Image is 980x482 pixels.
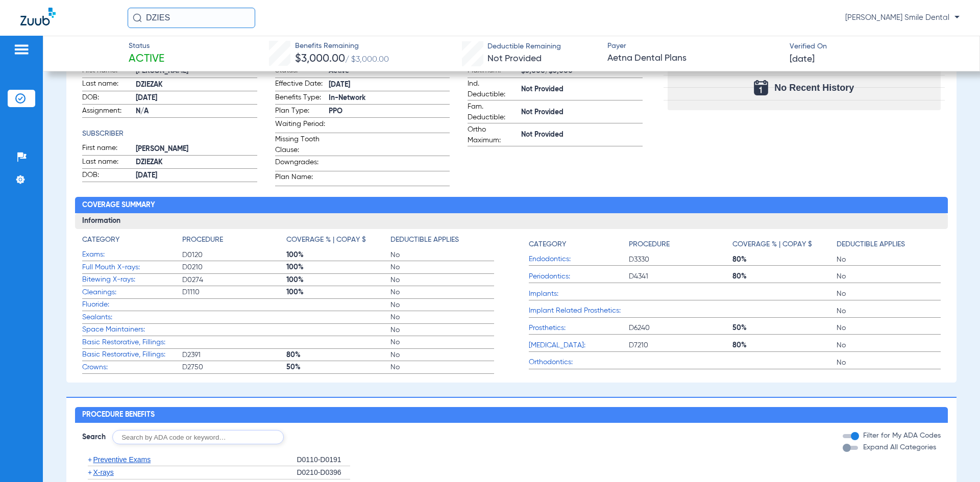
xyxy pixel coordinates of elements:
[529,289,629,299] span: Implants:
[837,271,941,282] span: No
[82,362,182,373] span: Crowns:
[136,157,257,168] span: DZIEZAK
[487,54,542,63] span: Not Provided
[629,340,733,350] span: D7210
[75,407,947,423] h2: Procedure Benefits
[390,362,495,372] span: No
[182,362,286,372] span: D2750
[182,262,286,272] span: D0210
[275,157,325,171] span: Downgrades:
[487,41,561,52] span: Deductible Remaining
[607,52,781,65] span: Aetna Dental Plans
[521,84,642,95] span: Not Provided
[286,235,390,249] app-breakdown-title: Coverage % | Copay $
[286,362,390,372] span: 50%
[390,275,495,285] span: No
[182,287,286,297] span: D1110
[82,235,119,245] h4: Category
[82,324,182,335] span: Space Maintainers:
[929,433,980,482] iframe: Chat Widget
[837,289,941,299] span: No
[529,271,629,282] span: Periodontics:
[136,144,257,155] span: [PERSON_NAME]
[82,79,132,91] span: Last name:
[732,235,837,253] app-breakdown-title: Coverage % | Copay $
[82,349,182,360] span: Basic Restorative, Fillings:
[182,275,286,285] span: D0274
[129,41,164,52] span: Status
[82,262,182,273] span: Full Mouth X-rays:
[390,350,495,360] span: No
[82,299,182,310] span: Fluoride:
[133,13,142,22] img: Search Icon
[390,325,495,335] span: No
[136,93,257,104] span: [DATE]
[82,287,182,298] span: Cleanings:
[529,340,629,351] span: [MEDICAL_DATA]:
[128,8,255,28] input: Search for patients
[295,54,345,64] span: $3,000.00
[20,8,56,26] img: Zuub Logo
[629,239,670,250] h4: Procedure
[732,323,837,333] span: 50%
[297,453,350,467] div: D0110-D0191
[182,350,286,360] span: D2391
[754,80,768,95] img: Calendar
[521,130,642,140] span: Not Provided
[82,274,182,285] span: Bitewing X-rays:
[82,170,132,182] span: DOB:
[837,239,905,250] h4: Deductible Applies
[136,80,257,90] span: DZIEZAK
[837,235,941,253] app-breakdown-title: Deductible Applies
[629,235,733,253] app-breakdown-title: Procedure
[774,83,854,93] span: No Recent History
[275,134,325,156] span: Missing Tooth Clause:
[345,56,389,64] span: / $3,000.00
[286,275,390,285] span: 100%
[845,13,960,23] span: [PERSON_NAME] Smile Dental
[732,340,837,350] span: 80%
[629,323,733,333] span: D6240
[390,262,495,272] span: No
[182,235,223,245] h4: Procedure
[286,250,390,260] span: 100%
[275,172,325,186] span: Plan Name:
[82,235,182,249] app-breakdown-title: Category
[286,235,366,245] h4: Coverage % | Copay $
[529,357,629,368] span: Orthodontics:
[468,79,518,100] span: Ind. Deductible:
[286,262,390,272] span: 100%
[93,468,113,476] span: X-rays
[529,235,629,253] app-breakdown-title: Category
[837,340,941,350] span: No
[837,255,941,265] span: No
[88,455,92,464] span: +
[390,312,495,322] span: No
[82,337,182,348] span: Basic Restorative, Fillings:
[529,323,629,334] span: Prosthetics:
[13,43,30,56] img: hamburger-icon
[390,250,495,260] span: No
[286,287,390,297] span: 100%
[607,41,781,52] span: Payer
[468,102,518,123] span: Fam. Deductible:
[837,306,941,316] span: No
[82,143,132,155] span: First name:
[182,235,286,249] app-breakdown-title: Procedure
[275,106,325,118] span: Plan Type:
[82,157,132,169] span: Last name:
[136,170,257,181] span: [DATE]
[732,255,837,265] span: 80%
[390,235,495,249] app-breakdown-title: Deductible Applies
[82,432,106,442] span: Search
[82,129,257,139] h4: Subscriber
[521,107,642,118] span: Not Provided
[275,119,325,133] span: Waiting Period:
[390,287,495,297] span: No
[529,239,566,250] h4: Category
[329,93,450,104] span: In-Network
[82,106,132,118] span: Assignment:
[629,271,733,282] span: D4341
[861,430,941,441] label: Filter for My ADA Codes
